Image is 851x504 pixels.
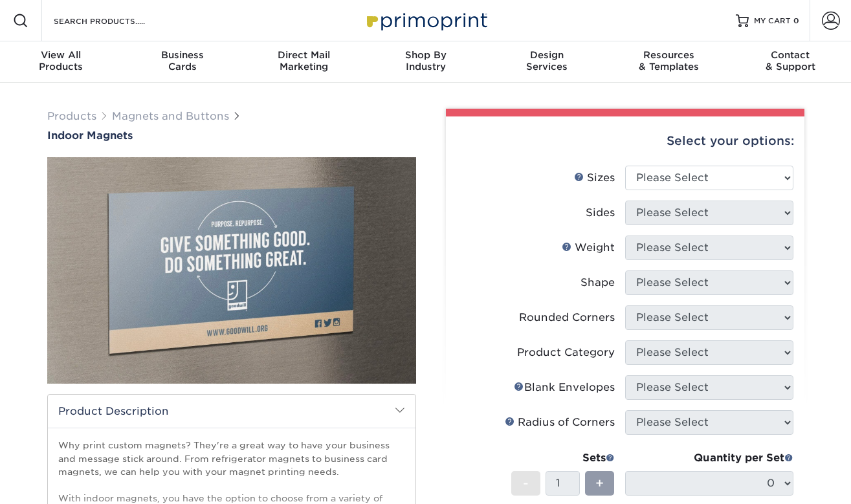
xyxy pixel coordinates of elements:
[365,41,487,83] a: Shop ByIndustry
[365,49,487,72] div: Industry
[122,41,243,83] a: BusinessCards
[243,49,365,61] span: Direct Mail
[608,49,729,72] div: & Templates
[523,474,529,493] span: -
[754,16,791,27] span: MY CART
[243,49,365,72] div: Marketing
[486,49,608,72] div: Services
[47,110,96,122] a: Products
[511,450,615,466] div: Sets
[361,6,491,34] img: Primoprint
[793,16,799,25] span: 0
[625,450,793,466] div: Quantity per Set
[486,49,608,61] span: Design
[608,49,729,61] span: Resources
[586,205,615,221] div: Sides
[562,240,615,256] div: Weight
[574,170,615,186] div: Sizes
[517,345,615,360] div: Product Category
[486,41,608,83] a: DesignServices
[47,129,416,142] a: Indoor Magnets
[48,395,415,428] h2: Product Description
[519,310,615,325] div: Rounded Corners
[47,143,416,398] img: Indoor Magnets 01
[505,415,615,430] div: Radius of Corners
[595,474,604,493] span: +
[52,13,179,28] input: SEARCH PRODUCTS.....
[365,49,487,61] span: Shop By
[456,116,794,166] div: Select your options:
[608,41,729,83] a: Resources& Templates
[729,41,851,83] a: Contact& Support
[729,49,851,61] span: Contact
[514,380,615,395] div: Blank Envelopes
[122,49,243,72] div: Cards
[47,129,133,142] span: Indoor Magnets
[729,49,851,72] div: & Support
[122,49,243,61] span: Business
[580,275,615,290] div: Shape
[243,41,365,83] a: Direct MailMarketing
[112,110,229,122] a: Magnets and Buttons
